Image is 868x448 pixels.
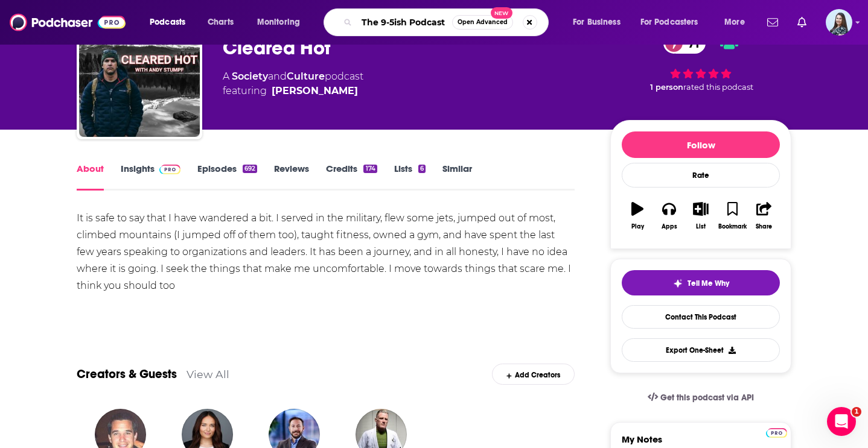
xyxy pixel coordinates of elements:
[208,14,234,31] span: Charts
[622,194,653,238] button: Play
[458,19,508,25] span: Open Advanced
[660,393,754,403] span: Get this podcast via API
[187,368,229,380] a: View All
[159,165,180,174] img: Podchaser Pro
[564,13,636,32] button: open menu
[622,338,780,362] button: Export One-Sheet
[491,7,512,19] span: New
[442,163,472,191] a: Similar
[243,165,257,173] div: 692
[650,83,683,92] span: 1 person
[287,71,325,82] a: Culture
[268,71,287,82] span: and
[640,14,698,31] span: For Podcasters
[685,194,716,238] button: List
[766,426,787,438] a: Pro website
[826,9,852,36] button: Show profile menu
[622,270,780,295] button: tell me why sparkleTell Me Why
[418,165,426,173] div: 6
[622,305,780,329] a: Contact This Podcast
[257,14,300,31] span: Monitoring
[197,163,257,191] a: Episodes692
[77,163,104,191] a: About
[573,14,621,31] span: For Business
[724,14,745,31] span: More
[452,15,513,30] button: Open AdvancedNew
[718,223,747,230] div: Bookmark
[232,71,268,82] a: Society
[756,223,772,230] div: Share
[77,210,575,294] div: It is safe to say that I have wandered a bit. I served in the military, flew some jets, jumped ou...
[638,383,764,412] a: Get this podcast via API
[394,163,426,191] a: Lists6
[852,407,861,417] span: 1
[688,279,729,288] span: Tell Me Why
[683,83,753,92] span: rated this podcast
[673,279,683,288] img: tell me why sparkle
[826,9,852,36] img: User Profile
[748,194,780,238] button: Share
[653,194,685,238] button: Apps
[826,9,852,36] span: Logged in as brookefortierpr
[141,13,201,32] button: open menu
[249,13,316,32] button: open menu
[762,12,783,33] a: Show notifications dropdown
[793,12,811,33] a: Show notifications dropdown
[363,165,377,173] div: 174
[716,13,760,32] button: open menu
[622,131,780,158] button: Follow
[357,13,452,32] input: Search podcasts, credits, & more...
[631,223,644,230] div: Play
[200,13,241,32] a: Charts
[610,25,791,99] div: 71 1 personrated this podcast
[272,84,358,98] a: Andy Stumpf
[696,223,706,230] div: List
[716,194,748,238] button: Bookmark
[662,223,677,230] div: Apps
[150,14,185,31] span: Podcasts
[827,407,856,436] iframe: Intercom live chat
[121,163,180,191] a: InsightsPodchaser Pro
[326,163,377,191] a: Credits174
[77,367,177,382] a: Creators & Guests
[622,163,780,188] div: Rate
[766,428,787,438] img: Podchaser Pro
[633,13,716,32] button: open menu
[79,16,200,137] img: Cleared Hot
[10,11,126,34] img: Podchaser - Follow, Share and Rate Podcasts
[223,69,363,98] div: A podcast
[335,8,560,36] div: Search podcasts, credits, & more...
[492,364,575,385] div: Add Creators
[274,163,309,191] a: Reviews
[223,84,363,98] span: featuring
